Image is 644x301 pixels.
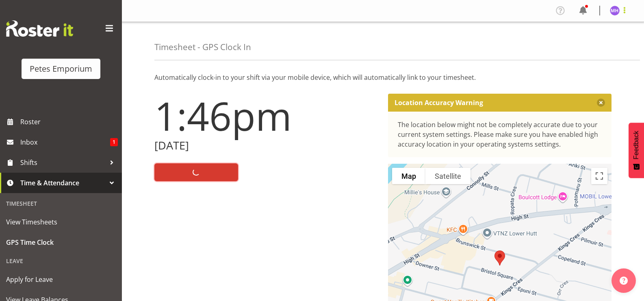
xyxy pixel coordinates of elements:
[2,253,120,269] div: Leave
[597,99,605,107] button: Close message
[30,63,92,75] div: Petes Emporium
[110,138,118,146] span: 1
[629,123,644,178] button: Feedback - Show survey
[591,168,607,184] button: Toggle fullscreen view
[154,94,378,138] h1: 1:46pm
[425,168,471,184] button: Show satellite imagery
[154,73,611,82] p: Automatically clock-in to your shift via your mobile device, which will automatically link to you...
[20,177,106,189] span: Time & Attendance
[6,273,116,286] span: Apply for Leave
[6,216,116,228] span: View Timesheets
[398,120,602,149] div: The location below might not be completely accurate due to your current system settings. Please m...
[610,6,620,15] img: mackenzie-halford4471.jpg
[20,136,110,148] span: Inbox
[20,116,118,128] span: Roster
[395,99,483,107] p: Location Accuracy Warning
[2,212,120,232] a: View Timesheets
[6,20,73,37] img: Rosterit website logo
[392,168,425,184] button: Show street map
[2,195,120,212] div: Timesheet
[2,232,120,253] a: GPS Time Clock
[154,42,251,52] h4: Timesheet - GPS Clock In
[20,156,106,169] span: Shifts
[6,236,116,248] span: GPS Time Clock
[154,139,378,152] h2: [DATE]
[620,277,628,285] img: help-xxl-2.png
[633,131,640,159] span: Feedback
[2,269,120,290] a: Apply for Leave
